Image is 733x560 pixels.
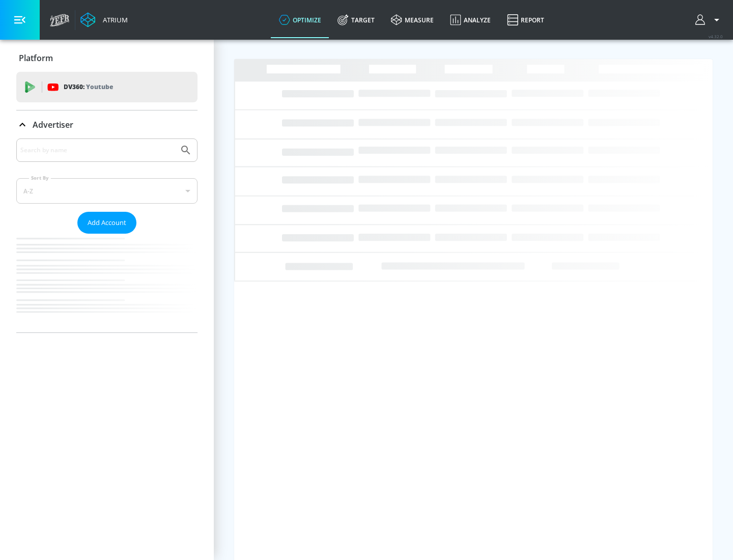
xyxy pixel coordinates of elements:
div: DV360: Youtube [16,72,198,102]
div: Platform [16,44,198,72]
div: Advertiser [16,138,198,332]
a: Analyze [442,2,499,38]
div: Atrium [99,15,128,24]
a: optimize [271,2,329,38]
button: Add Account [77,212,136,234]
span: Add Account [88,217,126,229]
p: DV360: [64,81,113,93]
div: Advertiser [16,110,198,139]
a: Atrium [80,12,128,27]
span: v 4.32.0 [709,34,723,39]
div: A-Z [16,178,198,204]
input: Search by name [20,144,175,157]
a: measure [383,2,442,38]
p: Youtube [86,81,113,92]
p: Platform [19,52,53,64]
p: Advertiser [33,119,73,130]
a: Target [329,2,383,38]
nav: list of Advertiser [16,234,198,332]
a: Report [499,2,552,38]
label: Sort By [29,175,51,181]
